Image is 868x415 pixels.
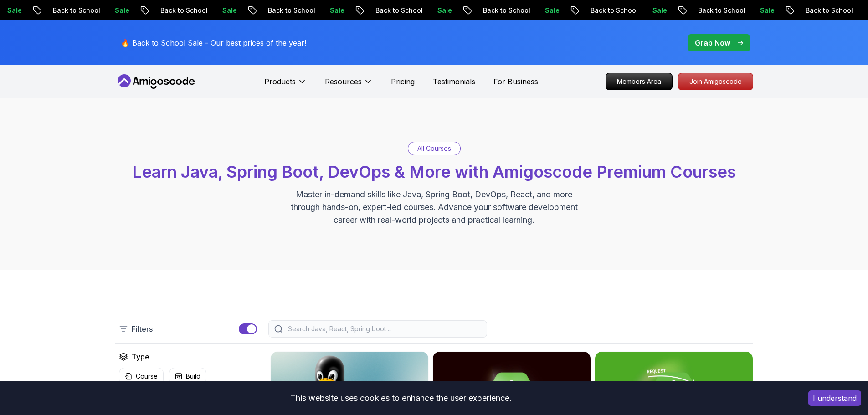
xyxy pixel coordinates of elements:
[787,6,849,15] p: Back to School
[679,6,741,15] p: Back to School
[119,368,164,385] button: Course
[433,76,475,87] a: Testimonials
[204,6,233,15] p: Sale
[264,76,296,87] p: Products
[634,6,663,15] p: Sale
[678,73,753,90] a: Join Amigoscode
[169,368,206,385] button: Build
[325,76,362,87] p: Resources
[678,73,753,90] p: Join Amigoscode
[132,162,736,182] span: Learn Java, Spring Boot, DevOps & More with Amigoscode Premium Courses
[606,73,672,90] p: Members Area
[526,6,555,15] p: Sale
[808,390,861,406] button: Accept cookies
[391,76,415,87] a: Pricing
[132,351,149,362] h2: Type
[311,6,340,15] p: Sale
[741,6,770,15] p: Sale
[493,76,538,87] a: For Business
[325,76,373,94] button: Resources
[264,76,307,94] button: Products
[357,6,419,15] p: Back to School
[7,388,795,408] div: This website uses cookies to enhance the user experience.
[132,323,153,334] p: Filters
[572,6,634,15] p: Back to School
[281,188,587,226] p: Master in-demand skills like Java, Spring Boot, DevOps, React, and more through hands-on, expert-...
[142,6,204,15] p: Back to School
[606,73,673,90] a: Members Area
[96,6,125,15] p: Sale
[419,6,448,15] p: Sale
[186,372,200,381] p: Build
[34,6,96,15] p: Back to School
[417,144,451,153] p: All Courses
[695,37,730,48] p: Grab Now
[136,372,158,381] p: Course
[464,6,526,15] p: Back to School
[121,37,306,48] p: 🔥 Back to School Sale - Our best prices of the year!
[286,324,481,333] input: Search Java, React, Spring boot ...
[249,6,311,15] p: Back to School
